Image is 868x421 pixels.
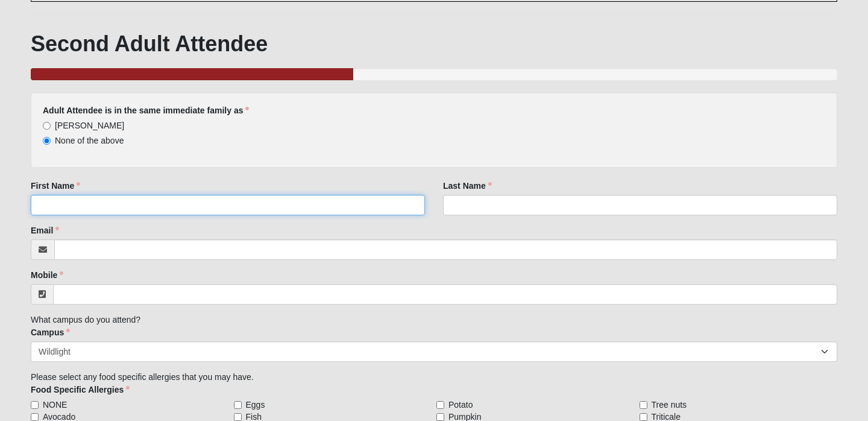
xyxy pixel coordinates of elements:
[55,136,124,145] span: None of the above
[448,399,473,411] span: Potato
[652,399,687,411] span: Tree nuts
[31,384,130,396] label: Food Specific Allergies
[43,104,249,116] label: Adult Attendee is in the same immediate family as
[234,401,242,409] input: Eggs
[443,180,492,192] label: Last Name
[31,31,837,57] h1: Second Adult Attendee
[43,122,51,130] input: [PERSON_NAME]
[31,180,80,192] label: First Name
[31,401,39,409] input: NONE
[640,401,647,409] input: Tree nuts
[43,399,67,411] span: NONE
[31,224,59,236] label: Email
[436,401,444,409] input: Potato
[234,413,242,421] input: Fish
[31,413,39,421] input: Avocado
[43,137,51,145] input: None of the above
[55,121,124,130] span: [PERSON_NAME]
[31,269,63,281] label: Mobile
[436,413,444,421] input: Pumpkin
[246,399,265,411] span: Eggs
[640,413,647,421] input: Triticale
[31,326,70,338] label: Campus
